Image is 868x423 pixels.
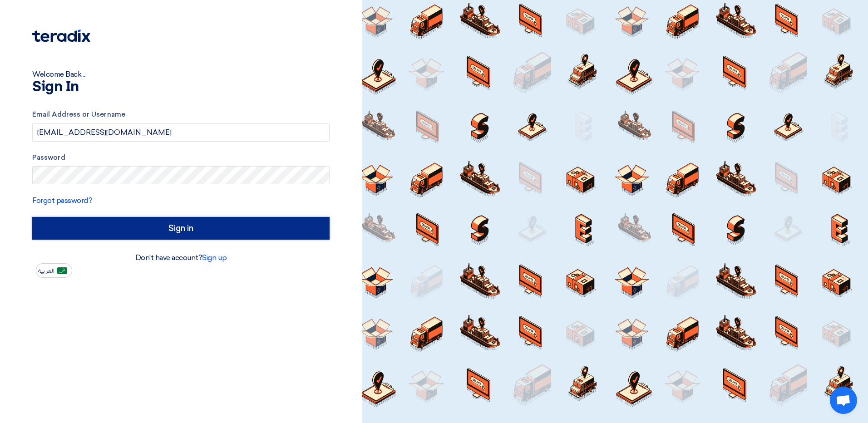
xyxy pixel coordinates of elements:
[32,152,330,163] label: Password
[32,80,330,94] h1: Sign In
[36,263,72,278] button: العربية
[32,109,330,120] label: Email Address or Username
[32,196,92,205] a: Forgot password?
[57,267,67,274] img: ar-AR.png
[830,387,857,414] div: Open chat
[202,253,227,262] a: Sign up
[32,217,330,240] input: Sign in
[32,123,330,142] input: Enter your business email or username
[32,252,330,263] div: Don't have account?
[32,30,90,42] img: Teradix logo
[38,268,54,274] span: العربية
[32,69,330,80] div: Welcome Back ...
